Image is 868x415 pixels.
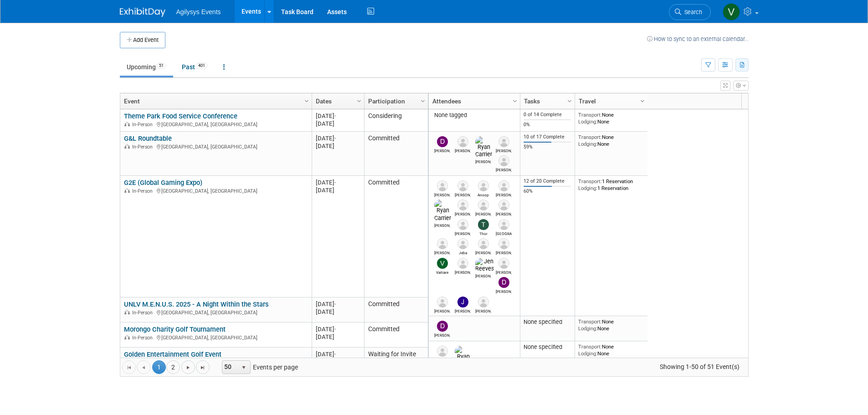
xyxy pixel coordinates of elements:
a: UNLV M.E.N.U.S. 2025 - A Night Within the Stars [124,300,269,308]
td: Considering [364,109,428,132]
img: Rohith Kori [498,136,509,147]
div: 60% [524,188,571,195]
a: G&L Roundtable [124,134,172,143]
a: Event [124,93,306,109]
img: ExhibitDay [120,8,165,17]
img: Luanda Herder [498,219,509,230]
span: - [334,351,336,358]
div: [GEOGRAPHIC_DATA], [GEOGRAPHIC_DATA] [124,308,308,316]
img: Ryan Carrier [434,200,451,221]
div: Merri Zibert [475,307,491,313]
span: Search [681,9,702,15]
span: Go to the next page [185,364,192,371]
a: Go to the first page [122,360,136,374]
img: Darren Student [437,136,448,147]
span: 1 [152,360,166,374]
div: John Cleverly [455,210,471,216]
img: Jay Baluyot [498,180,509,191]
img: In-Person Event [124,144,130,149]
div: Frank Pitsikalis [455,269,471,275]
div: [DATE] [316,300,360,308]
img: Robert Mungary [498,238,509,249]
img: Ryan Carrier [475,136,492,158]
div: [DATE] [316,112,360,120]
div: Darren Student [434,332,450,338]
div: Joe Youssef [455,307,471,313]
div: [DATE] [316,186,360,194]
div: [DATE] [316,142,360,150]
span: Lodging: [578,141,597,147]
img: Anoop Balakrishnan [478,180,489,191]
div: [GEOGRAPHIC_DATA], [GEOGRAPHIC_DATA] [124,120,308,128]
div: [DATE] [316,179,360,186]
a: Column Settings [418,93,428,107]
span: In-Person [132,122,155,128]
span: - [334,301,336,307]
div: Jeba Kinglsey [455,249,471,255]
span: Column Settings [639,97,646,105]
img: Frank Pitsikalis [457,258,468,269]
span: Lodging: [578,185,597,191]
div: Marty Halaburda [455,147,471,153]
span: In-Person [132,310,155,316]
div: None None [578,343,644,357]
div: Julie Watts [434,307,450,313]
span: In-Person [132,188,155,194]
span: Go to the last page [199,364,206,371]
div: None specified [524,343,571,351]
span: Column Settings [419,97,426,105]
td: Committed [364,132,428,176]
button: Add Event [120,32,165,48]
img: Vaitiare Munoz [723,3,740,20]
td: Committed [364,176,428,297]
div: 59% [524,144,571,150]
img: Merri Zibert [478,297,489,307]
span: Agilysys Events [176,8,221,15]
div: 0 of 14 Complete [524,112,571,118]
div: Jen Reeves [475,272,491,278]
span: Showing 1-50 of 51 Event(s) [651,360,748,373]
div: None None [578,318,644,332]
img: In-Person Event [124,335,130,339]
div: Marty Halaburda [455,230,471,236]
span: Transport: [578,134,602,140]
img: Kevin Hibbs [437,238,448,249]
td: Committed [364,297,428,323]
a: Morongo Charity Golf Tournament [124,325,226,333]
img: John Cleverly [498,155,509,166]
img: Ryan Carrier [455,346,472,368]
a: How to sync to an external calendar... [647,36,749,42]
div: Anoop Balakrishnan [475,191,491,197]
div: John Cleverly [496,166,512,172]
a: Column Settings [354,93,364,107]
span: - [334,135,336,142]
div: Ryan Carrier [475,158,491,164]
div: David Bain [455,191,471,197]
span: 51 [156,62,166,69]
span: Transport: [578,343,602,350]
a: Column Settings [302,93,312,107]
span: In-Person [132,335,155,341]
td: Committed [364,323,428,348]
div: [DATE] [316,325,360,333]
a: Search [669,4,711,20]
span: Column Settings [355,97,363,105]
a: Column Settings [510,93,520,107]
div: [GEOGRAPHIC_DATA], [GEOGRAPHIC_DATA] [124,187,308,195]
span: 50 [222,361,238,374]
div: [DATE] [316,120,360,128]
div: Robert Egan [475,210,491,216]
div: None None [578,134,644,147]
span: Column Settings [566,97,573,105]
img: Darren Student [498,277,509,288]
img: In-Person Event [124,188,130,193]
div: Ryan Carrier [434,222,450,228]
a: Theme Park Food Service Conference [124,112,237,120]
a: Past401 [175,58,215,76]
div: Darren Student [496,288,512,294]
span: - [334,179,336,186]
a: Tasks [524,93,569,109]
a: Column Settings [637,93,647,107]
div: Rohith Kori [475,249,491,255]
a: 2 [166,360,180,374]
